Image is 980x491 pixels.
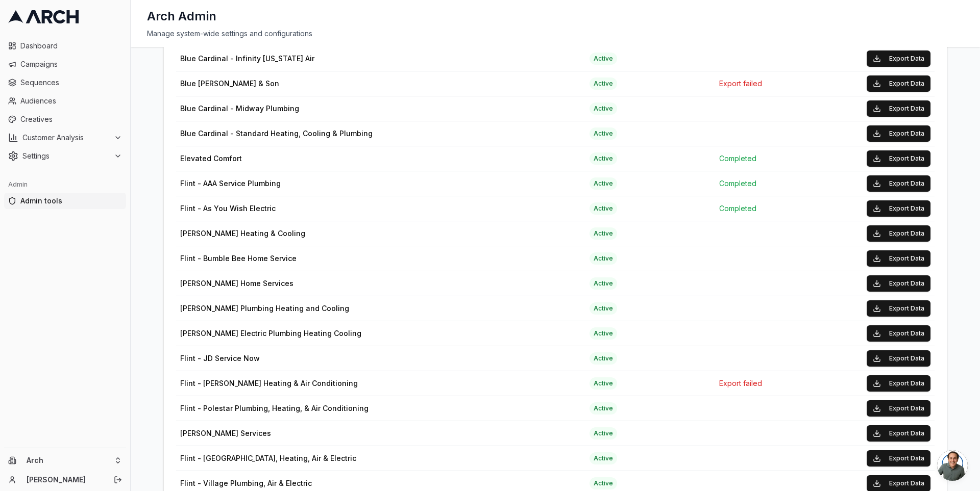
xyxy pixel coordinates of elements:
[867,300,930,317] button: Export Data
[176,171,585,196] td: Flint - AAA Service Plumbing
[4,148,126,164] button: Settings
[867,75,930,92] button: Export Data
[22,133,110,143] span: Customer Analysis
[176,396,585,421] td: Flint - Polestar Plumbing, Heating, & Air Conditioning
[719,79,762,88] span: Export failed
[590,202,617,215] span: Active
[4,111,126,127] a: Creatives
[590,402,617,415] span: Active
[4,452,126,469] button: Arch
[147,29,964,39] div: Manage system-wide settings and configurations
[176,221,585,246] td: [PERSON_NAME] Heating & Cooling
[867,275,930,292] button: Export Data
[590,302,617,315] span: Active
[176,196,585,221] td: Flint - As You Wish Electric
[867,375,930,392] button: Export Data
[590,152,617,165] span: Active
[20,114,122,124] span: Creatives
[590,277,617,290] span: Active
[20,41,122,51] span: Dashboard
[719,179,756,188] span: Completed
[176,46,585,71] td: Blue Cardinal - Infinity [US_STATE] Air
[176,246,585,271] td: Flint - Bumble Bee Home Service
[867,400,930,417] button: Export Data
[867,325,930,342] button: Export Data
[867,225,930,242] button: Export Data
[147,8,216,24] h1: Arch Admin
[590,127,617,140] span: Active
[176,446,585,471] td: Flint - [GEOGRAPHIC_DATA], Heating, Air & Electric
[4,38,126,54] a: Dashboard
[176,346,585,371] td: Flint - JD Service Now
[22,151,110,161] span: Settings
[20,96,122,106] span: Audiences
[590,177,617,190] span: Active
[590,227,617,240] span: Active
[867,350,930,367] button: Export Data
[20,196,122,206] span: Admin tools
[867,150,930,167] button: Export Data
[590,377,617,390] span: Active
[590,352,617,365] span: Active
[4,93,126,109] a: Audiences
[590,327,617,340] span: Active
[867,50,930,67] button: Export Data
[176,121,585,146] td: Blue Cardinal - Standard Heating, Cooling & Plumbing
[590,77,617,90] span: Active
[4,130,126,146] button: Customer Analysis
[590,477,617,489] span: Active
[176,321,585,346] td: [PERSON_NAME] Electric Plumbing Heating Cooling
[27,475,103,485] a: [PERSON_NAME]
[937,450,968,481] div: Open chat
[590,452,617,464] span: Active
[20,59,122,69] span: Campaigns
[4,74,126,91] a: Sequences
[4,176,126,193] div: Admin
[176,421,585,446] td: [PERSON_NAME] Services
[867,250,930,267] button: Export Data
[20,77,122,88] span: Sequences
[867,450,930,467] button: Export Data
[176,371,585,396] td: Flint - [PERSON_NAME] Heating & Air Conditioning
[867,125,930,142] button: Export Data
[176,71,585,96] td: Blue [PERSON_NAME] & Son
[27,456,110,465] span: Arch
[176,271,585,296] td: [PERSON_NAME] Home Services
[867,425,930,442] button: Export Data
[719,204,756,213] span: Completed
[111,473,125,487] button: Log out
[4,56,126,72] a: Campaigns
[719,379,762,387] span: Export failed
[176,96,585,121] td: Blue Cardinal - Midway Plumbing
[590,427,617,440] span: Active
[867,200,930,217] button: Export Data
[590,102,617,115] span: Active
[4,193,126,209] a: Admin tools
[176,146,585,171] td: Elevated Comfort
[590,53,617,65] span: Active
[867,100,930,117] button: Export Data
[719,154,756,163] span: Completed
[590,252,617,265] span: Active
[867,175,930,192] button: Export Data
[176,296,585,321] td: [PERSON_NAME] Plumbing Heating and Cooling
